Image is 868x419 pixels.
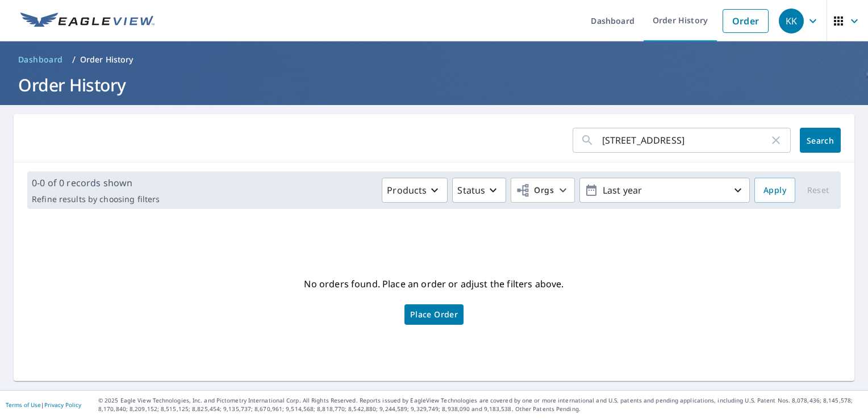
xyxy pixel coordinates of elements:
button: Last year [579,178,750,203]
button: Orgs [511,178,575,203]
button: Apply [754,178,795,203]
button: Search [800,128,841,153]
p: 0-0 of 0 records shown [32,176,160,190]
h1: Order History [14,73,854,97]
p: Order History [80,54,133,65]
p: | [6,401,81,408]
span: Search [809,135,832,146]
button: Products [382,178,448,203]
p: Refine results by choosing filters [32,194,160,204]
p: Status [457,183,485,197]
a: Terms of Use [6,401,41,409]
li: / [72,53,76,66]
input: Address, Report #, Claim ID, etc. [602,124,769,156]
span: Orgs [516,183,554,198]
span: Apply [763,183,786,198]
p: No orders found. Place an order or adjust the filters above. [304,275,564,293]
div: KK [779,9,804,33]
p: Last year [598,181,731,200]
a: Order [723,9,769,33]
p: © 2025 Eagle View Technologies, Inc. and Pictometry International Corp. All Rights Reserved. Repo... [98,396,862,413]
a: Privacy Policy [44,401,81,409]
a: Place Order [404,304,464,325]
span: Dashboard [18,54,63,65]
span: Place Order [410,312,458,317]
p: Products [387,183,427,197]
img: EV Logo [20,12,155,30]
nav: breadcrumb [14,51,854,69]
button: Status [452,178,506,203]
a: Dashboard [14,51,68,69]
